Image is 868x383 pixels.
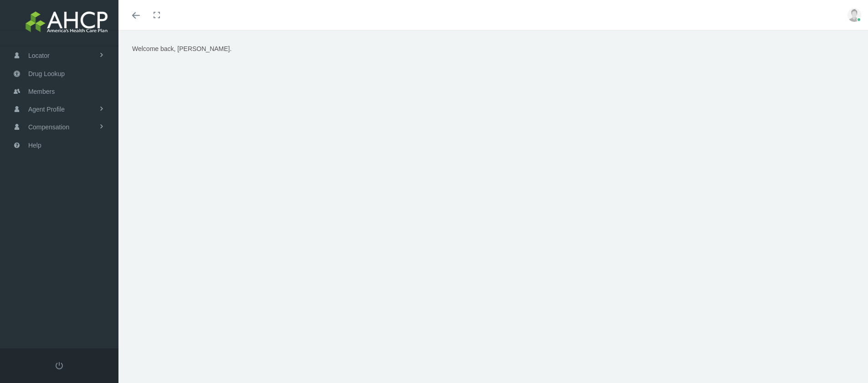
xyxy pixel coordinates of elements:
[847,8,861,22] img: user-placeholder.jpg
[12,10,121,33] img: America's Health Care Plan (AHCP)
[28,65,65,82] span: Drug Lookup
[28,47,50,64] span: Locator
[28,101,65,118] span: Agent Profile
[28,137,41,154] span: Help
[132,45,231,52] span: Welcome back, [PERSON_NAME].
[28,83,55,100] span: Members
[28,118,69,136] span: Compensation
